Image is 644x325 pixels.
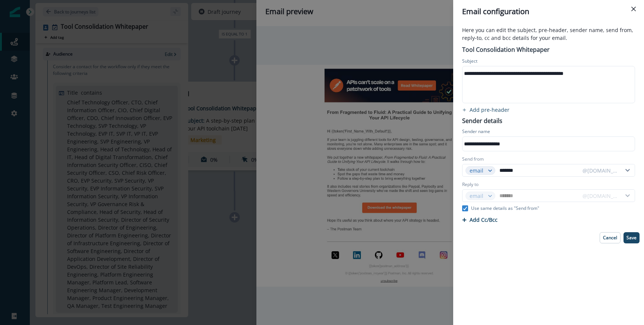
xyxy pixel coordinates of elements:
p: Use same details as "Send from" [471,205,539,212]
p: Cancel [603,235,617,240]
div: email [470,167,484,174]
button: Save [624,232,640,243]
label: Reply to [462,181,479,188]
button: Add Cc/Bcc [462,216,498,223]
div: @[DOMAIN_NAME] [583,167,618,174]
p: Sender details [458,115,507,125]
button: Close [628,3,640,15]
button: add preheader [458,106,514,113]
p: Here you can edit the subject, pre-header, sender name, send from, reply-to, cc and bcc details f... [458,26,640,42]
p: Sender name [462,128,490,136]
h2: Tool Consolidation Whitepaper [458,42,554,55]
label: Send from [462,156,484,162]
button: Cancel [600,232,621,243]
p: Subject [462,58,477,66]
p: Add pre-header [470,106,509,113]
div: Email configuration [462,6,635,17]
p: Save [626,235,637,240]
